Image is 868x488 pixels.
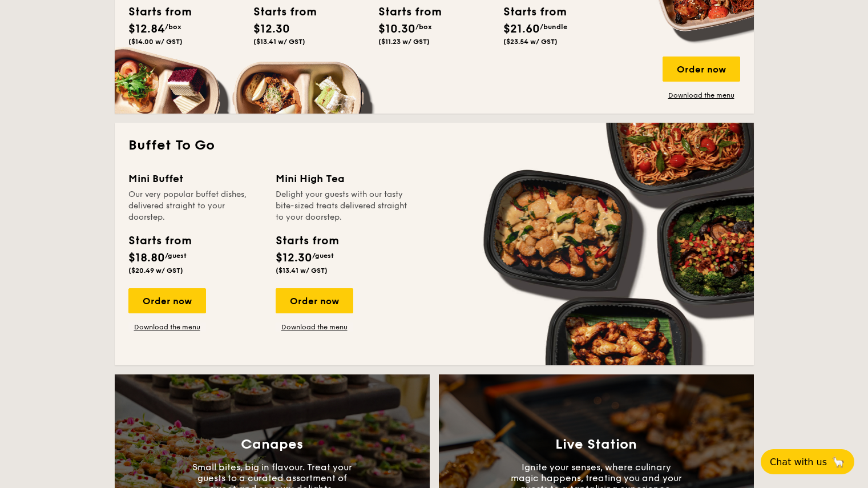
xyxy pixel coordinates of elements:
h2: Buffet To Go [128,136,740,155]
button: Chat with us🦙 [761,449,854,474]
span: ($20.49 w/ GST) [128,267,183,275]
div: Starts from [253,3,305,21]
div: Order now [128,288,206,313]
span: $18.80 [128,251,165,265]
span: /guest [165,252,187,260]
span: ($14.00 w/ GST) [128,38,183,46]
span: ($13.41 w/ GST) [276,267,328,275]
span: /box [165,23,181,31]
span: $21.60 [503,22,540,36]
h3: Canapes [241,437,303,453]
span: ($13.41 w/ GST) [253,38,305,46]
div: Mini High Tea [276,171,409,187]
div: Our very popular buffet dishes, delivered straight to your doorstep. [128,189,262,223]
div: Starts from [128,3,180,21]
span: /guest [312,252,334,260]
span: /bundle [540,23,567,31]
div: Starts from [276,232,338,249]
span: Chat with us [770,457,827,467]
div: Order now [276,288,353,313]
span: $12.30 [253,22,290,36]
div: Starts from [503,3,555,21]
span: $12.30 [276,251,312,265]
div: Mini Buffet [128,171,262,187]
a: Download the menu [663,91,740,100]
div: Order now [663,57,740,82]
span: /box [415,23,432,31]
span: ($11.23 w/ GST) [378,38,430,46]
a: Download the menu [276,322,353,332]
span: ($23.54 w/ GST) [503,38,558,46]
div: Delight your guests with our tasty bite-sized treats delivered straight to your doorstep. [276,189,409,223]
span: $12.84 [128,22,165,36]
div: Starts from [378,3,430,21]
div: Starts from [128,232,191,249]
h3: Live Station [555,437,637,453]
span: $10.30 [378,22,415,36]
span: 🦙 [831,455,845,469]
a: Download the menu [128,322,206,332]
